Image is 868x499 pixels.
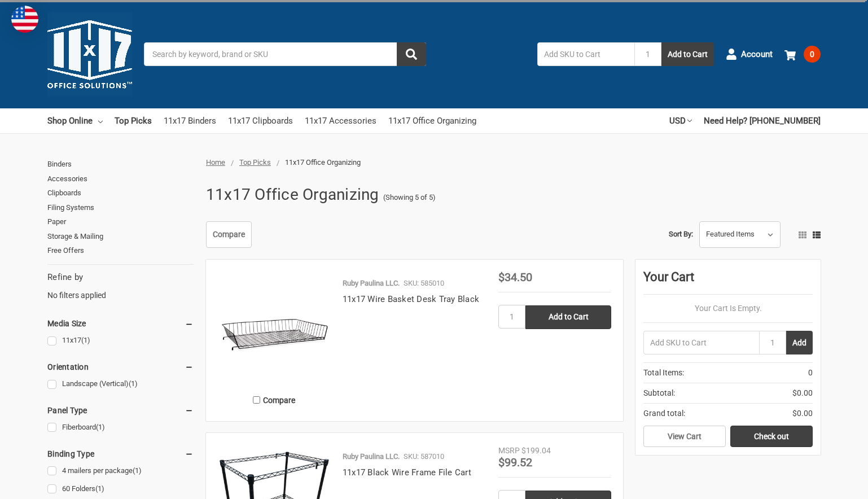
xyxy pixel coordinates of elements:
[133,466,142,475] span: (1)
[343,451,400,462] p: Ruby Paulina LLC.
[144,42,426,66] input: Search by keyword, brand or SKU
[47,317,194,330] h5: Media Size
[525,305,611,329] input: Add to Cart
[643,268,813,295] div: Your Cart
[164,108,216,133] a: 11x17 Binders
[47,12,132,97] img: 11x17.com
[704,108,821,133] a: Need Help? [PHONE_NUMBER]
[498,270,532,284] span: $34.50
[643,367,684,379] span: Total Items:
[808,367,813,379] span: 0
[804,46,821,63] span: 0
[498,445,520,457] div: MSRP
[305,108,376,133] a: 11x17 Accessories
[537,42,634,66] input: Add SKU to Cart
[206,221,252,248] a: Compare
[96,423,105,431] span: (1)
[388,108,476,133] a: 11x17 Office Organizing
[285,158,361,167] span: 11x17 Office Organizing
[343,294,479,304] a: 11x17 Wire Basket Desk Tray Black
[239,158,271,167] a: Top Picks
[404,451,444,462] p: SKU: 587010
[498,456,532,469] span: $99.52
[726,40,773,69] a: Account
[47,482,194,497] a: 60 Folders
[643,408,685,419] span: Grand total:
[47,157,194,172] a: Binders
[47,447,194,461] h5: Binding Type
[81,336,90,344] span: (1)
[784,40,821,69] a: 0
[206,180,379,209] h1: 11x17 Office Organizing
[643,331,759,354] input: Add SKU to Cart
[95,484,104,493] span: (1)
[228,108,293,133] a: 11x17 Clipboards
[218,272,331,384] img: 11x17 Wire Basket Desk Tray Black
[47,200,194,215] a: Filing Systems
[47,360,194,374] h5: Orientation
[669,108,692,133] a: USD
[47,271,194,301] div: No filters applied
[47,186,194,200] a: Clipboards
[47,172,194,186] a: Accessories
[343,278,400,289] p: Ruby Paulina LLC.
[47,108,103,133] a: Shop Online
[661,42,714,66] button: Add to Cart
[643,387,675,399] span: Subtotal:
[792,387,813,399] span: $0.00
[669,226,693,243] label: Sort By:
[47,463,194,479] a: 4 mailers per package
[741,48,773,61] span: Account
[47,404,194,417] h5: Panel Type
[343,467,471,478] a: 11x17 Black Wire Frame File Cart
[521,446,551,455] span: $199.04
[47,377,194,392] a: Landscape (Vertical)
[115,108,152,133] a: Top Picks
[47,420,194,435] a: Fiberboard
[792,408,813,419] span: $0.00
[253,396,260,404] input: Compare
[47,229,194,244] a: Storage & Mailing
[206,158,225,167] a: Home
[786,331,813,354] button: Add
[47,333,194,348] a: 11x17
[11,6,38,33] img: duty and tax information for United States
[47,243,194,258] a: Free Offers
[404,278,444,289] p: SKU: 585010
[129,379,138,388] span: (1)
[218,391,331,409] label: Compare
[47,215,194,229] a: Paper
[383,192,436,203] span: (Showing 5 of 5)
[47,271,194,284] h5: Refine by
[643,303,813,314] p: Your Cart Is Empty.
